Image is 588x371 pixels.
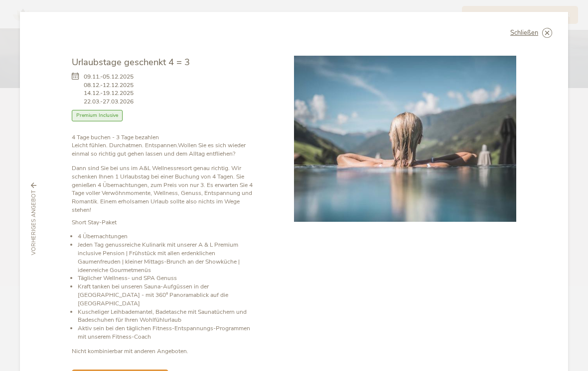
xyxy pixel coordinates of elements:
strong: Short Stay-Paket [72,218,117,226]
p: Leicht fühlen. Durchatmen. Entspannen. [72,133,259,158]
img: Urlaubstage geschenkt 4 = 3 [294,56,516,222]
li: Täglicher Wellness- und SPA Genuss [78,274,259,282]
span: Schließen [510,30,538,36]
span: Urlaubstage geschenkt 4 = 3 [72,56,190,68]
li: 4 Übernachtungen [78,232,259,241]
li: Kraft tanken bei unseren Sauna-Aufgüssen in der [GEOGRAPHIC_DATA] - mit 360° Panoramablick auf di... [78,282,259,307]
span: 09.11.-05.12.2025 08.12.-12.12.2025 14.12.-19.12.2025 22.03.-27.03.2026 [84,73,134,106]
span: vorheriges Angebot [30,190,38,255]
p: Dann sind Sie bei uns im A&L Wellnessresort genau richtig. Wir schenken Ihnen 1 Urlaubstag bei ei... [72,164,259,214]
span: Premium Inclusive [72,110,123,121]
li: Jeden Tag genussreiche Kulinarik mit unserer A & L Premium inclusive Pension | Frühstück mit alle... [78,241,259,274]
strong: Wollen Sie es sich wieder einmal so richtig gut gehen lassen und dem Alltag entfliehen? [72,141,246,158]
b: 4 Tage buchen - 3 Tage bezahlen [72,133,159,141]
